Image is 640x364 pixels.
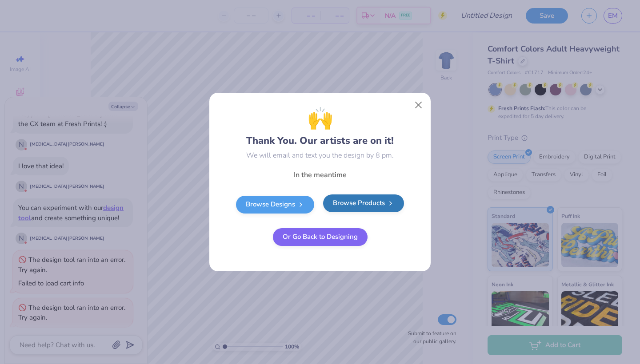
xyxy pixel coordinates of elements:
[323,194,404,212] a: Browse Products
[308,103,333,134] span: 🙌
[246,103,394,148] div: Thank You. Our artists are on it!
[410,97,427,114] button: Close
[246,150,394,161] div: We will email and text you the design by 8 pm.
[236,196,314,214] a: Browse Designs
[294,170,347,180] span: In the meantime
[273,228,368,246] button: Or Go Back to Designing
